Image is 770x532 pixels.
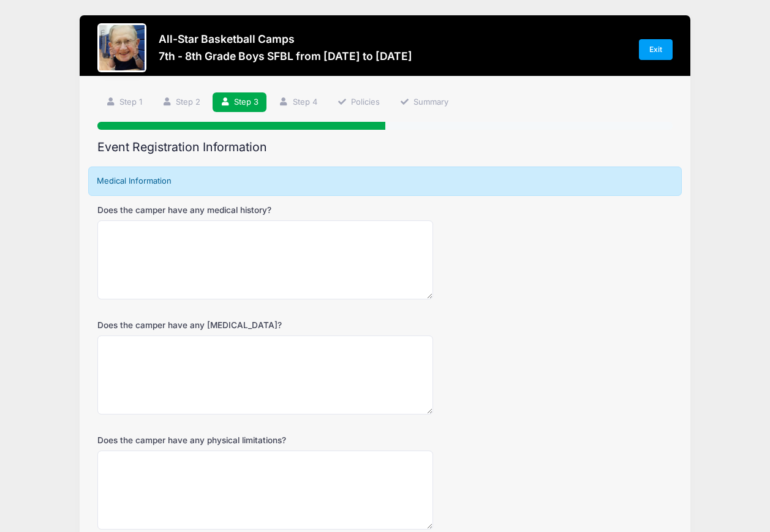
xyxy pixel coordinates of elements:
[213,92,267,113] a: Step 3
[154,92,208,113] a: Step 2
[97,140,673,154] h2: Event Registration Information
[97,92,150,113] a: Step 1
[97,204,289,216] label: Does the camper have any medical history?
[391,92,456,113] a: Summary
[97,434,289,446] label: Does the camper have any physical limitations?
[159,32,412,45] h3: All-Star Basketball Camps
[88,167,682,196] div: Medical Information
[159,50,412,62] h3: 7th - 8th Grade Boys SFBL from [DATE] to [DATE]
[97,319,289,331] label: Does the camper have any [MEDICAL_DATA]?
[329,92,388,113] a: Policies
[639,39,673,60] a: Exit
[271,92,325,113] a: Step 4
